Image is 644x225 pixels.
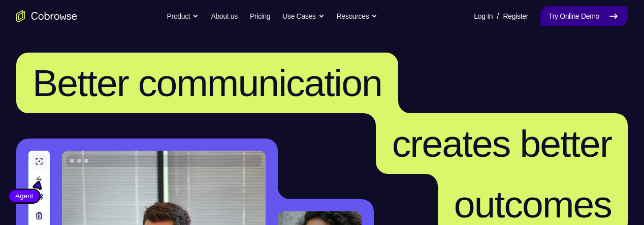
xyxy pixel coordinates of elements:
span: creates better [392,122,611,165]
span: Better communication [33,62,382,104]
button: Use Cases [282,6,324,26]
a: Pricing [250,6,270,26]
a: Go to the home page [16,10,77,22]
a: Try Online Demo [540,6,628,26]
button: Product [167,6,199,26]
span: / [497,10,499,22]
a: Register [503,6,528,26]
button: Resources [337,6,378,26]
a: About us [211,6,237,26]
a: Log In [474,6,493,26]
